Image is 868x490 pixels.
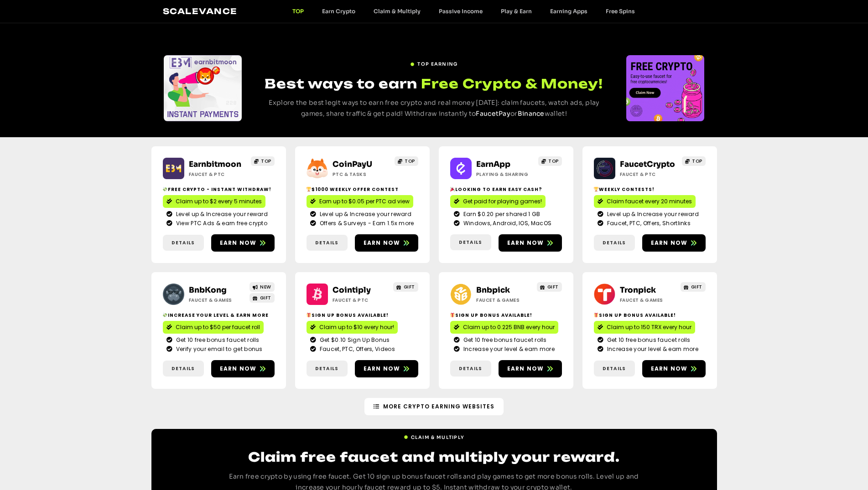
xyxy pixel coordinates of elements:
a: FaucetCrypto [620,160,675,169]
a: Details [163,361,204,377]
img: 🏆 [594,187,598,191]
a: Tronpick [620,285,656,295]
span: GIFT [260,294,271,301]
span: Earn now [364,239,400,247]
a: Earn up to $0.05 per PTC ad view [307,195,413,208]
span: Free Crypto & Money! [421,75,603,93]
h2: Increase your level & earn more [163,312,275,319]
a: TOP EARNING [410,57,457,67]
span: Get paid for playing games! [463,197,542,206]
a: Earn now [355,360,418,377]
a: GIFT [393,282,418,292]
span: Level up & Increase your reward [174,210,268,218]
a: TOP [538,156,562,166]
a: NEW [249,282,275,292]
h2: Playing & Sharing [476,171,533,178]
span: Earn now [364,365,400,373]
a: Earn now [499,234,562,252]
a: Earning Apps [541,8,597,15]
span: Claim up to $50 per faucet roll [176,323,260,331]
span: Details [459,239,482,246]
span: Faucet, PTC, Offers, Shortlinks [605,219,691,227]
a: TOP [682,156,706,166]
a: TOP [283,8,313,15]
span: Level up & Increase your reward [317,210,411,218]
a: Earn now [355,234,418,252]
span: Details [172,239,195,246]
a: Details [450,234,491,250]
span: Offers & Surveys - Earn 1.5x more [317,219,414,227]
span: Details [603,239,626,246]
span: GIFT [691,284,702,290]
a: More Crypto Earning Websites [364,398,504,415]
a: Earn now [642,234,706,252]
img: 💸 [163,313,167,317]
a: CoinPayU [333,160,372,169]
span: Windows, Android, IOS, MacOS [461,219,551,227]
a: Details [163,235,204,251]
span: NEW [260,284,271,290]
span: Earn now [507,239,544,247]
a: Earn now [211,234,275,252]
a: Details [450,361,491,377]
a: Claim up to $50 per faucet roll [163,321,264,334]
a: GIFT [537,282,562,292]
h2: ptc & Tasks [333,171,390,178]
nav: Menu [283,8,644,15]
a: Bnbpick [476,285,510,295]
h2: Faucet & Games [476,297,533,304]
img: 💸 [163,187,167,191]
span: View PTC Ads & earn free crypto [174,219,267,227]
span: Earn now [220,365,257,373]
a: Claim & Multiply [404,430,465,441]
a: Earn now [642,360,706,377]
span: Claim up to $2 every 5 minutes [176,197,262,206]
img: 🎉 [450,187,455,191]
h2: Faucet & PTC [189,171,246,178]
span: Claim up to 0.225 BNB every hour [463,323,555,331]
span: TOP [261,158,271,165]
h2: Claim free faucet and multiply your reward. [215,448,653,466]
a: Cointiply [333,285,371,295]
a: TOP [251,156,275,166]
img: 🎁 [450,313,455,317]
h2: Free crypto - Instant withdraw! [163,186,275,193]
span: Claim faucet every 20 minutes [607,197,692,206]
a: Details [594,361,635,377]
span: Earn now [507,365,544,373]
a: Earn now [211,360,275,377]
span: Claim up to 150 TRX every hour [607,323,691,331]
span: TOP [692,158,702,165]
a: Details [594,235,635,251]
a: Claim up to 150 TRX every hour [594,321,695,334]
span: Get 10 free bonus faucet rolls [174,336,260,344]
a: BnbKong [189,285,227,295]
span: Details [603,365,626,372]
span: Increase your level & earn more [461,345,555,353]
span: Details [315,239,338,246]
a: Claim up to $10 every hour! [307,321,398,334]
span: Details [172,365,195,372]
span: Get 10 free bonus faucet rolls [461,336,547,344]
div: Slides [626,55,704,121]
span: Claim & Multiply [411,434,465,441]
a: Details [307,361,348,377]
span: Best ways to earn [265,76,417,92]
a: Claim up to $2 every 5 minutes [163,195,265,208]
a: Details [307,235,348,251]
img: 🎁 [307,313,311,317]
h2: Sign up bonus available! [307,312,418,319]
a: Play & Earn [492,8,541,15]
span: Faucet, PTC, Offers, Videos [317,345,395,353]
h2: Faucet & PTC [333,297,390,304]
span: Details [315,365,338,372]
a: Passive Income [430,8,492,15]
a: Scalevance [163,6,238,16]
a: GIFT [249,293,275,303]
a: Binance [518,109,545,118]
div: Slides [164,55,242,121]
a: FaucetPay [476,109,510,118]
span: TOP [548,158,559,165]
span: Get $0.10 Sign Up Bonus [317,336,390,344]
h2: Faucet & Games [620,297,677,304]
